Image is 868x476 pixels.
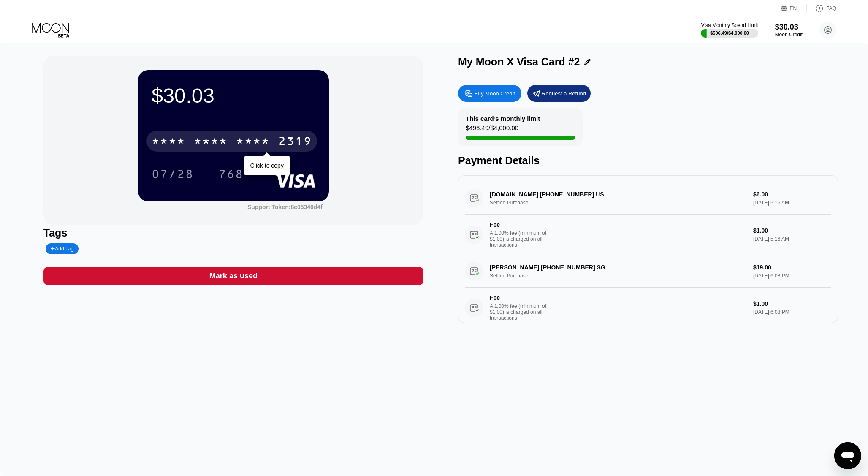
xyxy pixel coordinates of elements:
[790,5,797,11] div: EN
[250,162,284,169] div: Click to copy
[542,90,586,97] div: Request a Refund
[46,243,79,254] div: Add Tag
[465,215,831,255] div: FeeA 1.00% fee (minimum of $1.00) is charged on all transactions$1.00[DATE] 5:16 AM
[218,169,244,182] div: 768
[753,309,831,315] div: [DATE] 6:08 PM
[753,236,831,242] div: [DATE] 5:16 AM
[753,227,831,234] div: $1.00
[474,90,515,97] div: Buy Moon Credit
[775,23,803,32] div: $30.03
[43,227,423,239] div: Tags
[781,4,807,13] div: EN
[212,163,250,185] div: 768
[278,136,312,149] div: 2319
[834,442,861,469] iframe: Кнопка запуска окна обмена сообщениями
[753,300,831,307] div: $1.00
[701,22,758,28] div: Visa Monthly Spend Limit
[152,84,315,107] div: $30.03
[490,303,553,321] div: A 1.00% fee (minimum of $1.00) is charged on all transactions
[710,30,749,35] div: $506.49 / $4,000.00
[465,288,831,328] div: FeeA 1.00% fee (minimum of $1.00) is charged on all transactions$1.00[DATE] 6:08 PM
[775,23,803,38] div: $30.03Moon Credit
[247,204,323,210] div: Support Token:8e05340d4f
[458,56,580,68] div: My Moon X Visa Card #2
[466,124,518,136] div: $496.49 / $4,000.00
[209,271,258,281] div: Mark as used
[826,5,836,11] div: FAQ
[490,230,553,248] div: A 1.00% fee (minimum of $1.00) is charged on all transactions
[458,85,521,102] div: Buy Moon Credit
[152,169,194,182] div: 07/28
[527,85,591,102] div: Request a Refund
[807,4,836,13] div: FAQ
[458,155,838,167] div: Payment Details
[775,32,803,38] div: Moon Credit
[43,267,423,285] div: Mark as used
[466,115,540,122] div: This card’s monthly limit
[490,221,549,228] div: Fee
[247,204,323,210] div: Support Token: 8e05340d4f
[51,246,73,252] div: Add Tag
[490,294,549,301] div: Fee
[701,22,758,38] div: Visa Monthly Spend Limit$506.49/$4,000.00
[145,163,200,185] div: 07/28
